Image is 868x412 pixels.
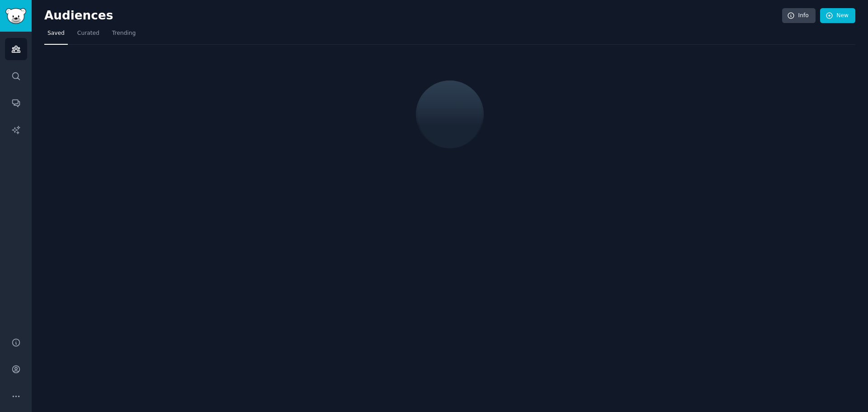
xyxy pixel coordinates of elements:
[109,26,139,45] a: Trending
[782,8,816,24] a: Info
[44,9,782,23] h2: Audiences
[44,26,68,45] a: Saved
[112,29,136,38] span: Trending
[47,29,65,38] span: Saved
[74,26,103,45] a: Curated
[5,8,26,24] img: GummySearch logo
[820,8,855,24] a: New
[77,29,99,38] span: Curated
